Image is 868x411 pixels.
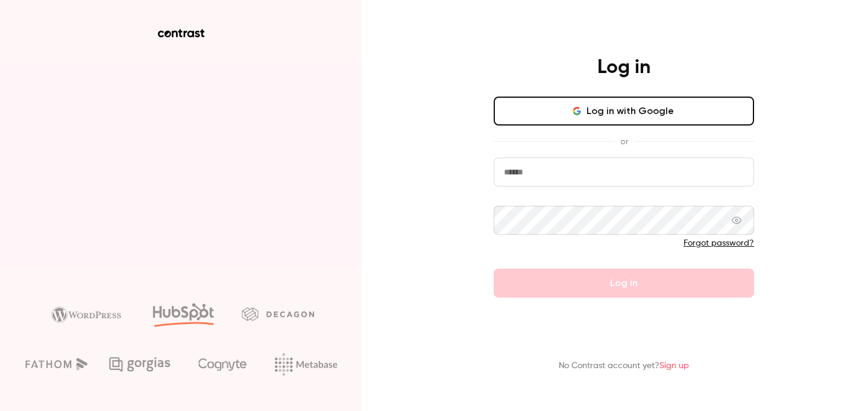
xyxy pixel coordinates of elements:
img: decagon [242,307,314,320]
button: Log in with Google [494,97,754,126]
a: Forgot password? [684,239,754,247]
span: or [614,135,634,148]
a: Sign up [659,362,689,370]
p: No Contrast account yet? [559,360,689,372]
h4: Log in [597,56,650,80]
